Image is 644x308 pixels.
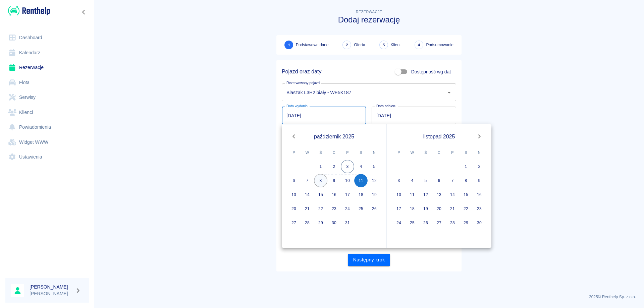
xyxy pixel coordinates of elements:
[473,202,486,215] button: 23
[432,202,446,215] button: 20
[473,146,485,159] span: niedziela
[444,88,454,97] button: Otwórz
[459,188,473,201] button: 15
[391,42,401,48] span: Klient
[8,5,50,16] img: Renthelp logo
[368,174,381,187] button: 12
[432,216,446,230] button: 27
[459,174,473,187] button: 8
[5,135,89,150] a: Widget WWW
[315,146,327,159] span: środa
[102,294,636,300] p: 2025 © Renthelp Sp. z o.o.
[341,202,354,215] button: 24
[446,188,459,201] button: 14
[282,68,321,75] h5: Pojazd oraz daty
[420,146,432,159] span: środa
[5,105,89,120] a: Klienci
[432,188,446,201] button: 13
[276,15,462,24] h3: Dodaj rezerwację
[372,107,456,124] input: DD.MM.YYYY
[406,146,418,159] span: wtorek
[446,202,459,215] button: 21
[419,216,432,230] button: 26
[327,202,341,215] button: 23
[376,104,396,109] label: Data odbioru
[287,216,301,230] button: 27
[368,188,381,201] button: 19
[301,174,314,187] button: 7
[419,188,432,201] button: 12
[301,216,314,230] button: 28
[419,174,432,187] button: 5
[432,174,446,187] button: 6
[406,174,419,187] button: 4
[368,202,381,215] button: 26
[328,146,340,159] span: czwartek
[406,202,419,215] button: 18
[301,146,313,159] span: wtorek
[418,42,420,49] span: 4
[433,146,445,159] span: czwartek
[5,90,89,105] a: Serwisy
[423,132,455,141] span: listopad 2025
[5,120,89,135] a: Powiadomienia
[473,174,486,187] button: 9
[406,188,419,201] button: 11
[5,5,50,16] a: Renthelp logo
[354,202,368,215] button: 25
[30,290,72,297] p: [PERSON_NAME]
[287,188,301,201] button: 13
[314,174,327,187] button: 8
[314,202,327,215] button: 22
[392,188,406,201] button: 10
[327,216,341,230] button: 30
[446,146,459,159] span: piątek
[327,160,341,173] button: 2
[348,254,390,266] button: Następny krok
[354,160,368,173] button: 4
[327,174,341,187] button: 9
[341,160,354,173] button: 3
[392,174,406,187] button: 3
[79,8,89,16] button: Zwiń nawigację
[411,68,451,75] span: Dostępność wg dat
[346,42,348,49] span: 2
[446,174,459,187] button: 7
[446,216,459,230] button: 28
[30,284,72,290] h6: [PERSON_NAME]
[314,188,327,201] button: 15
[426,42,453,48] span: Podsumowanie
[459,216,473,230] button: 29
[282,107,366,124] input: DD.MM.YYYY
[301,202,314,215] button: 21
[288,146,300,159] span: poniedziałek
[341,146,354,159] span: piątek
[5,45,89,60] a: Kalendarz
[5,75,89,90] a: Flota
[286,104,308,109] label: Data wydania
[393,146,405,159] span: poniedziałek
[287,130,301,143] button: Previous month
[287,202,301,215] button: 20
[368,146,380,159] span: niedziela
[406,216,419,230] button: 25
[473,160,486,173] button: 2
[459,202,473,215] button: 22
[473,188,486,201] button: 16
[419,202,432,215] button: 19
[286,80,320,85] label: Rezerwowany pojazd
[392,202,406,215] button: 17
[341,188,354,201] button: 17
[473,130,486,143] button: Next month
[5,30,89,45] a: Dashboard
[288,42,290,49] span: 1
[296,42,328,48] span: Podstawowe dane
[5,149,89,165] a: Ustawienia
[354,42,365,48] span: Oferta
[460,146,472,159] span: sobota
[314,160,327,173] button: 1
[5,60,89,75] a: Rezerwacje
[354,174,368,187] button: 11
[301,188,314,201] button: 14
[341,174,354,187] button: 10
